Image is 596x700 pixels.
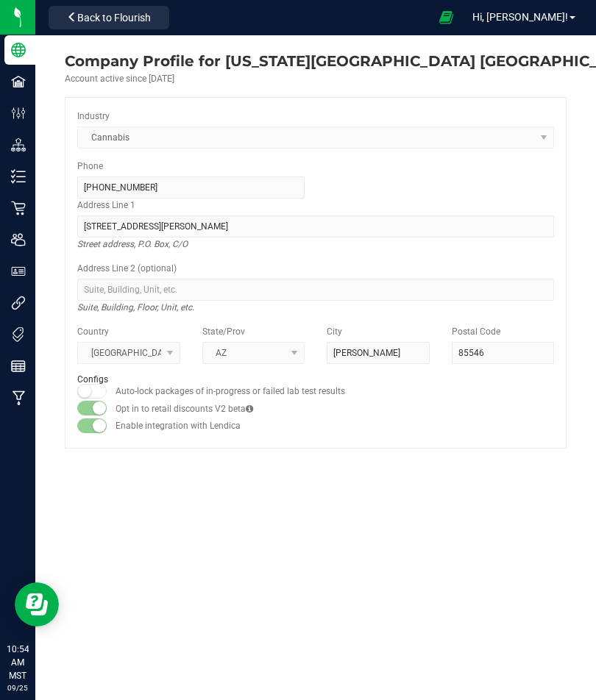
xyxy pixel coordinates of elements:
[15,582,59,626] iframe: Resource center
[11,43,26,57] inline-svg: Company
[11,169,26,184] inline-svg: Inventory
[77,375,554,385] h2: Configs
[11,74,26,89] inline-svg: Facilities
[11,201,26,215] inline-svg: Retail
[11,264,26,279] inline-svg: User Roles
[472,11,568,23] span: Hi, [PERSON_NAME]!
[430,3,463,32] span: Open Ecommerce Menu
[116,385,345,398] label: Auto-lock packages of in-progress or failed lab test results
[11,327,26,342] inline-svg: Tags
[77,160,103,173] label: Phone
[116,402,253,415] label: Opt in to retail discounts V2 beta
[77,299,194,316] i: Suite, Building, Floor, Unit, etc.
[77,176,305,199] input: (123) 456-7890
[11,296,26,310] inline-svg: Integrations
[11,390,26,405] inline-svg: Manufacturing
[7,643,29,682] p: 10:54 AM MST
[452,325,500,338] label: Postal Code
[77,215,554,238] input: Address
[77,235,188,253] i: Street address, P.O. Box, C/O
[77,199,135,212] label: Address Line 1
[202,325,245,338] label: State/Prov
[77,279,554,301] input: Suite, Building, Unit, etc.
[11,359,26,374] inline-svg: Reports
[116,419,241,432] label: Enable integration with Lendica
[49,6,169,29] button: Back to Flourish
[452,342,555,364] input: Postal Code
[327,342,430,364] input: City
[11,232,26,247] inline-svg: Users
[77,262,177,275] label: Address Line 2 (optional)
[11,137,26,152] inline-svg: Distribution
[11,106,26,121] inline-svg: Configuration
[327,325,342,338] label: City
[77,325,109,338] label: Country
[77,12,151,24] span: Back to Flourish
[77,110,110,123] label: Industry
[7,682,29,693] p: 09/25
